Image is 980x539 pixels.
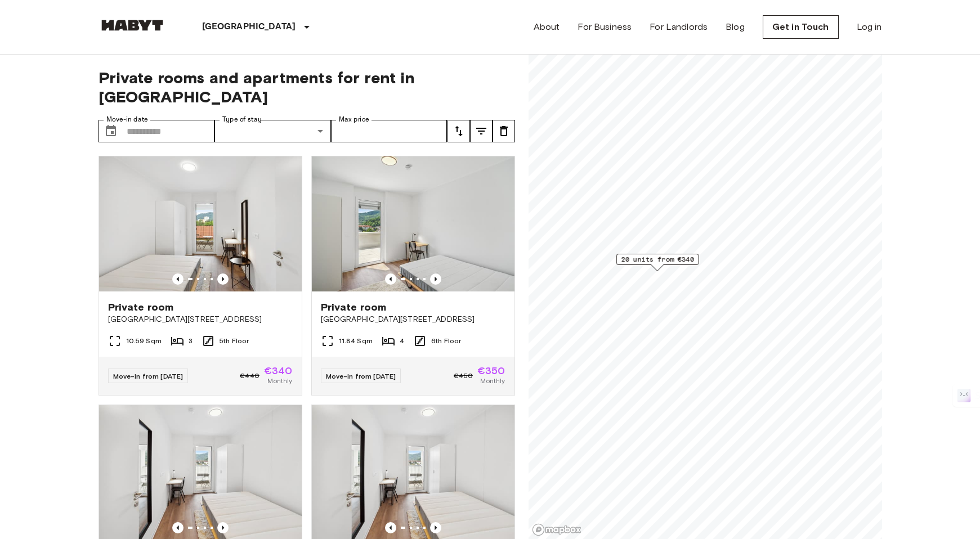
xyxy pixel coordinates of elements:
span: 6th Floor [431,336,461,346]
span: €450 [454,371,473,381]
span: [GEOGRAPHIC_DATA][STREET_ADDRESS] [108,314,293,325]
a: About [534,20,560,34]
span: Monthly [267,376,292,386]
span: 4 [400,336,404,346]
span: €440 [240,371,259,381]
label: Move-in date [106,115,148,124]
a: Get in Touch [763,15,839,39]
span: Private room [321,300,387,314]
a: Blog [726,20,745,34]
button: tune [493,120,515,142]
img: Marketing picture of unit AT-21-001-113-02 [312,156,514,291]
span: €350 [477,366,505,376]
a: For Landlords [650,20,708,34]
span: [GEOGRAPHIC_DATA][STREET_ADDRESS] [321,314,505,325]
span: 10.59 Sqm [126,336,162,346]
span: €340 [264,366,293,376]
div: Map marker [616,254,699,271]
button: Previous image [385,273,396,285]
img: Marketing picture of unit AT-21-001-097-01 [99,156,302,291]
button: Previous image [172,522,184,533]
button: Previous image [430,522,441,533]
a: Mapbox logo [532,523,581,536]
label: Max price [339,115,369,124]
a: Marketing picture of unit AT-21-001-097-01Previous imagePrevious imagePrivate room[GEOGRAPHIC_DAT... [99,156,302,396]
p: [GEOGRAPHIC_DATA] [202,20,296,34]
span: 5th Floor [220,336,249,346]
button: Previous image [217,522,229,533]
span: Move-in from [DATE] [113,372,184,380]
img: Habyt [99,20,166,31]
button: tune [470,120,493,142]
span: Private room [108,300,174,314]
span: Private rooms and apartments for rent in [GEOGRAPHIC_DATA] [99,68,515,106]
span: Move-in from [DATE] [326,372,396,380]
button: Previous image [430,273,441,285]
span: Monthly [480,376,505,386]
label: Type of stay [222,115,262,124]
button: Previous image [385,522,396,533]
a: For Business [578,20,632,34]
button: Choose date [100,120,122,142]
button: Previous image [217,273,229,285]
span: 20 units from €340 [621,254,693,264]
a: Log in [857,20,882,34]
span: 3 [189,336,193,346]
button: Previous image [172,273,184,285]
span: 11.84 Sqm [339,336,373,346]
a: Marketing picture of unit AT-21-001-113-02Previous imagePrevious imagePrivate room[GEOGRAPHIC_DAT... [311,156,515,396]
button: tune [448,120,470,142]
